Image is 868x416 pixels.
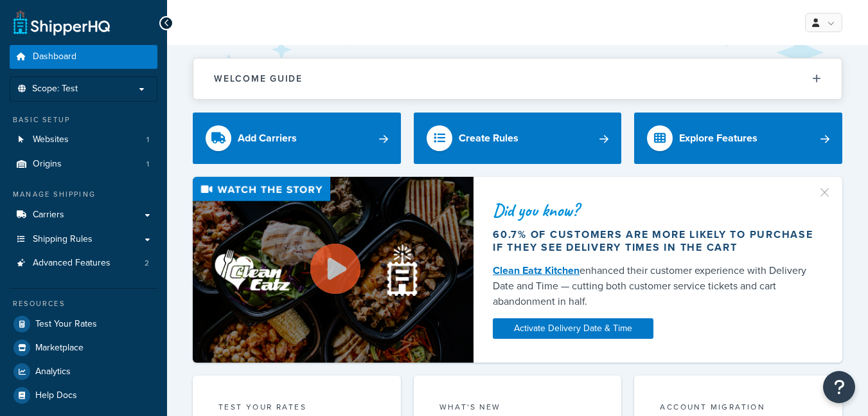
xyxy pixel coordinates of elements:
[10,384,157,407] a: Help Docs
[10,128,157,152] a: Websites1
[35,366,71,377] span: Analytics
[10,45,157,69] a: Dashboard
[238,129,297,147] div: Add Carriers
[35,319,97,330] span: Test Your Rates
[33,210,64,221] span: Carriers
[193,59,842,99] button: Welcome Guide
[660,401,817,416] div: Account Migration
[214,74,303,84] h2: Welcome Guide
[10,360,157,383] a: Analytics
[33,51,76,62] span: Dashboard
[218,401,375,416] div: Test your rates
[679,129,757,147] div: Explore Features
[10,228,157,251] a: Shipping Rules
[823,371,855,403] button: Open Resource Center
[145,258,149,269] span: 2
[439,401,596,416] div: What's New
[10,251,157,275] li: Advanced Features
[35,390,77,401] span: Help Docs
[10,152,157,176] li: Origins
[193,177,474,362] img: Video thumbnail
[146,159,149,170] span: 1
[10,203,157,227] a: Carriers
[493,263,823,309] div: enhanced their customer experience with Delivery Date and Time — cutting both customer service ti...
[10,152,157,176] a: Origins1
[10,128,157,152] li: Websites
[10,251,157,275] a: Advanced Features2
[35,343,84,354] span: Marketplace
[33,134,69,145] span: Websites
[634,113,842,164] a: Explore Features
[32,84,78,95] span: Scope: Test
[33,159,62,170] span: Origins
[459,129,518,147] div: Create Rules
[10,336,157,359] a: Marketplace
[414,113,622,164] a: Create Rules
[10,312,157,336] a: Test Your Rates
[146,134,149,145] span: 1
[33,258,111,269] span: Advanced Features
[10,114,157,125] div: Basic Setup
[493,228,823,254] div: 60.7% of customers are more likely to purchase if they see delivery times in the cart
[493,263,580,278] a: Clean Eatz Kitchen
[493,318,653,339] a: Activate Delivery Date & Time
[33,234,93,245] span: Shipping Rules
[10,189,157,200] div: Manage Shipping
[193,113,401,164] a: Add Carriers
[493,201,823,219] div: Did you know?
[10,298,157,309] div: Resources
